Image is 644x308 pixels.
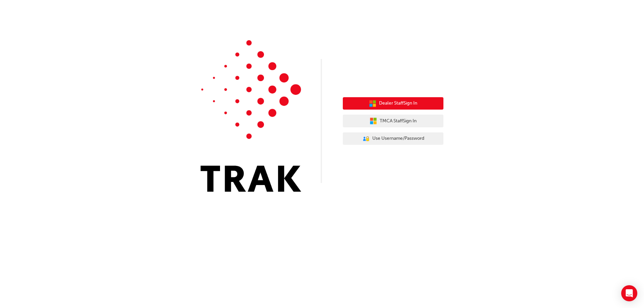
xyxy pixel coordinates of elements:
[380,117,417,125] span: TMCA Staff Sign In
[621,285,637,301] div: Open Intercom Messenger
[343,132,443,145] button: Use Username/Password
[379,100,417,107] span: Dealer Staff Sign In
[343,97,443,110] button: Dealer StaffSign In
[201,40,301,192] img: Trak
[372,135,424,142] span: Use Username/Password
[343,115,443,127] button: TMCA StaffSign In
